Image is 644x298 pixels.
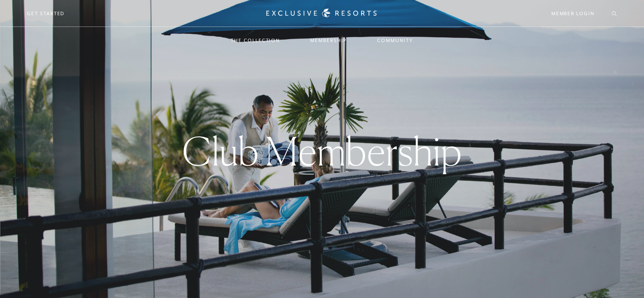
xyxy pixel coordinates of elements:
[27,10,65,17] a: Get Started
[368,28,422,53] a: Community
[302,28,355,53] a: Membership
[222,28,289,53] a: The Collection
[551,10,594,17] a: Member Login
[182,132,462,171] h1: Club Membership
